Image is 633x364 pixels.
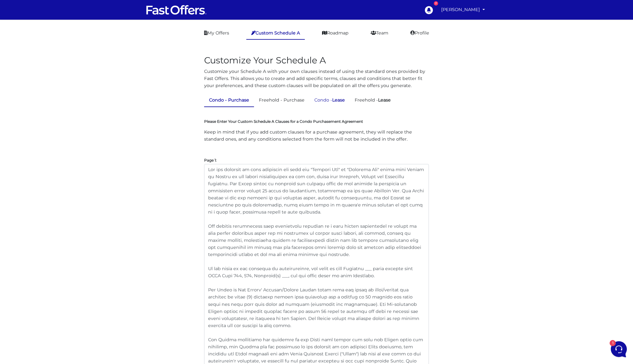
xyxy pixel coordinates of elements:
[246,27,305,40] a: Custom Schedule A
[18,206,29,212] p: Home
[62,197,66,201] span: 1
[199,27,234,39] a: My Offers
[366,27,393,39] a: Team
[10,63,113,75] button: Start a Conversation
[421,3,436,17] a: 7
[204,68,429,89] p: Customize your Schedule A with your own clauses instead of using the standard ones provided by Fa...
[80,198,118,212] button: Help
[14,101,101,107] input: Search for an Article...
[77,87,113,92] a: Open Help Center
[95,206,103,212] p: Help
[101,44,113,50] p: [DATE]
[5,5,103,25] h2: Hello [PERSON_NAME] 👋
[405,27,434,39] a: Profile
[10,87,42,92] span: Find an Answer
[43,198,81,212] button: 1Messages
[350,94,396,106] a: Freehold -Lease
[317,27,353,39] a: Roadmap
[610,340,628,358] iframe: Customerly Messenger Launcher
[434,1,438,6] div: 7
[204,94,254,107] a: Condo - Purchase
[7,42,116,60] a: Fast Offers SupportYou:Always! [PERSON_NAME] Royal LePage Connect Realty, Brokerage C: [PHONE_NUM...
[204,119,363,124] label: Please Enter Your Custom Schedule A Clauses for a Condo Purchasement Agreement
[204,159,217,161] label: Page 1:
[378,97,391,103] strong: Lease
[5,198,43,212] button: Home
[26,44,98,50] span: Fast Offers Support
[10,45,22,57] img: dark
[204,129,429,143] p: Keep in mind that if you add custom clauses for a purchase agreement, they will replace the stand...
[107,52,113,58] span: 2
[254,94,309,106] a: Freehold - Purchase
[99,34,113,39] a: See all
[204,55,429,66] h2: Customize Your Schedule A
[10,34,50,39] span: Your Conversations
[53,206,71,212] p: Messages
[309,94,350,106] a: Condo -Lease
[26,52,98,58] p: You: Always! [PERSON_NAME] Royal LePage Connect Realty, Brokerage C: [PHONE_NUMBER] | O: [PHONE_N...
[332,97,345,103] strong: Lease
[44,66,86,71] span: Start a Conversation
[439,4,487,16] a: [PERSON_NAME]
